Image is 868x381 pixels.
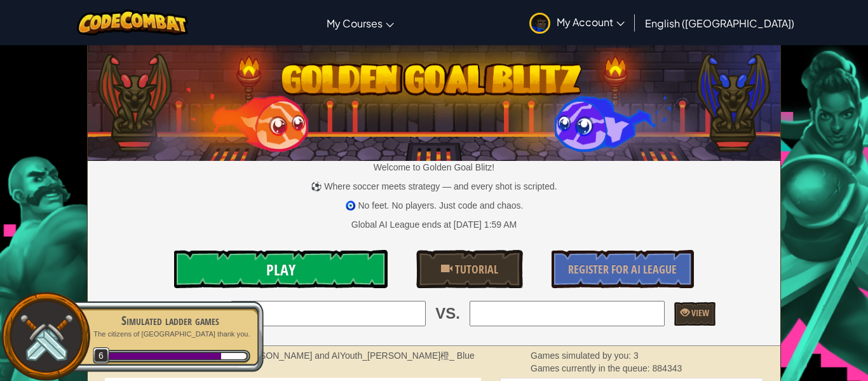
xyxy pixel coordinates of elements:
[529,13,550,34] img: avatar
[97,350,475,361] strong: Simulating match between AIYouth_[PERSON_NAME] and AIYouth_[PERSON_NAME]橙_ Blue
[266,260,295,280] span: Play
[639,6,801,40] a: English ([GEOGRAPHIC_DATA])
[93,347,110,364] span: 6
[88,180,781,193] p: ⚽ Where soccer meets strategy — and every shot is scripted.
[416,250,523,288] a: Tutorial
[645,17,794,30] span: English ([GEOGRAPHIC_DATA])
[653,363,682,373] span: 884343
[88,161,781,174] p: Welcome to Golden Goal Blitz!
[531,363,652,373] span: Games currently in the queue:
[435,303,460,324] span: VS.
[557,15,625,29] span: My Account
[531,350,634,361] span: Games simulated by you:
[327,17,383,30] span: My Courses
[17,308,75,366] img: swords.png
[523,3,631,43] a: My Account
[88,199,781,212] p: 🧿 No feet. No players. Just code and chaos.
[568,261,677,277] span: Register for AI League
[88,40,781,161] img: Golden Goal
[452,261,498,277] span: Tutorial
[320,6,400,40] a: My Courses
[552,250,694,288] a: Register for AI League
[689,307,709,319] span: View
[77,10,188,36] img: CodeCombat logo
[90,329,250,339] p: The citizens of [GEOGRAPHIC_DATA] thank you.
[351,218,517,231] div: Global AI League ends at [DATE] 1:59 AM
[634,350,639,361] span: 3
[90,312,250,329] div: Simulated ladder games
